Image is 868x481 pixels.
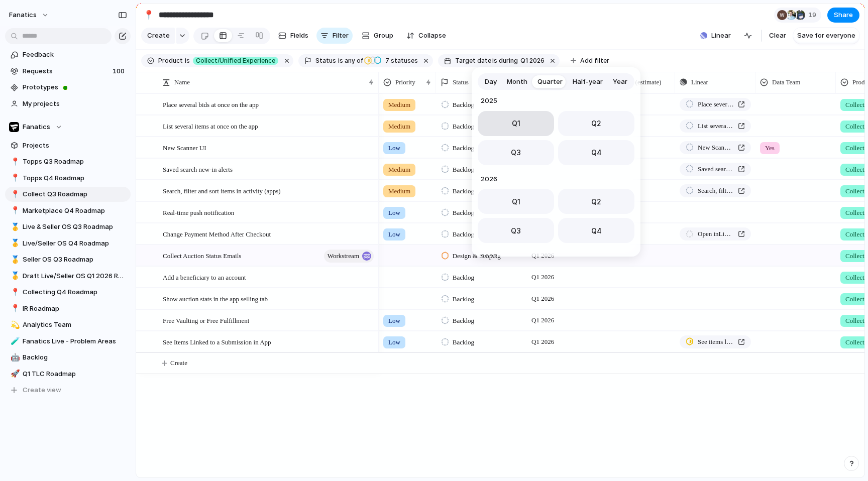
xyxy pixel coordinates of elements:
[507,77,527,87] span: Month
[478,95,634,107] span: 2025
[558,140,634,165] button: Q4
[511,225,521,236] span: Q3
[608,74,632,90] button: Year
[591,147,602,158] span: Q4
[502,74,532,90] button: Month
[478,173,634,185] span: 2026
[478,189,554,214] button: Q1
[478,111,554,136] button: Q1
[568,74,608,90] button: Half-year
[591,118,601,129] span: Q2
[591,196,601,207] span: Q2
[532,74,568,90] button: Quarter
[480,74,502,90] button: Day
[573,77,603,87] span: Half-year
[512,118,520,129] span: Q1
[613,77,627,87] span: Year
[537,77,563,87] span: Quarter
[558,218,634,243] button: Q4
[512,196,520,207] span: Q1
[591,225,602,236] span: Q4
[511,147,521,158] span: Q3
[478,218,554,243] button: Q3
[558,111,634,136] button: Q2
[485,77,497,87] span: Day
[558,189,634,214] button: Q2
[478,140,554,165] button: Q3
[478,251,634,263] span: 2027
